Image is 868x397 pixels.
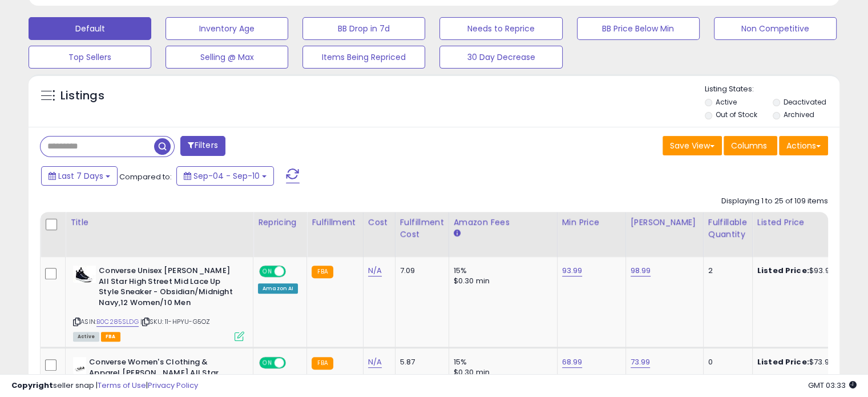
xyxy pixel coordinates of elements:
a: B0C285SLDG [96,317,139,327]
a: N/A [368,265,382,276]
div: Fulfillment [312,216,358,228]
h5: Listings [60,88,104,104]
div: $0.30 min [454,276,548,286]
span: FBA [101,332,120,342]
span: | SKU: 11-HPYU-G5OZ [140,317,210,326]
p: Listing States: [705,84,839,95]
div: Fulfillable Quantity [708,216,748,240]
span: Columns [731,140,767,151]
span: 2025-09-18 03:33 GMT [808,380,857,391]
div: 15% [454,357,548,367]
label: Archived [783,110,814,119]
div: Listed Price [757,216,856,228]
span: All listings currently available for purchase on Amazon [73,332,99,342]
div: $93.99 [757,266,852,276]
div: 2 [708,266,744,276]
div: Min Price [562,216,621,228]
span: Compared to: [119,171,172,182]
div: Displaying 1 to 25 of 109 items [721,196,828,207]
b: Converse Women's Clothing & Apparel [PERSON_NAME] All Star Shoreline Low Top Sneaker, Black, 11 [89,357,228,392]
b: Listed Price: [757,265,809,276]
button: Filters [180,136,225,156]
button: Actions [779,136,828,155]
button: 30 Day Decrease [439,46,562,69]
a: 68.99 [562,356,583,368]
div: 15% [454,266,548,276]
button: Last 7 Days [41,166,118,186]
button: Sep-04 - Sep-10 [176,166,274,186]
a: 93.99 [562,265,583,276]
button: Inventory Age [165,17,288,40]
label: Out of Stock [716,110,757,119]
div: Repricing [258,216,302,228]
button: Save View [663,136,722,155]
img: 21ongTjlwNL._SL40_.jpg [73,357,86,380]
span: OFF [284,267,302,276]
span: Last 7 Days [58,170,103,182]
label: Deactivated [783,97,826,107]
div: Fulfillment Cost [400,216,444,240]
div: [PERSON_NAME] [631,216,699,228]
div: 7.09 [400,266,440,276]
a: 73.99 [631,356,651,368]
button: BB Drop in 7d [302,17,425,40]
button: Selling @ Max [165,46,288,69]
small: Amazon Fees. [454,228,461,239]
button: BB Price Below Min [577,17,700,40]
a: Privacy Policy [148,380,198,391]
small: FBA [312,357,333,370]
a: 98.99 [631,265,651,276]
button: Non Competitive [714,17,837,40]
div: Amazon Fees [454,216,552,228]
b: Converse Unisex [PERSON_NAME] All Star High Street Mid Lace Up Style Sneaker - Obsidian/Midnight ... [99,266,237,311]
img: 312IEkTHabL._SL40_.jpg [73,266,96,283]
button: Columns [724,136,777,155]
span: Sep-04 - Sep-10 [193,170,260,182]
button: Items Being Repriced [302,46,425,69]
div: $73.99 [757,357,852,367]
div: Cost [368,216,390,228]
span: ON [260,267,274,276]
a: N/A [368,356,382,368]
a: Terms of Use [98,380,146,391]
div: 0 [708,357,744,367]
small: FBA [312,266,333,278]
button: Needs to Reprice [439,17,562,40]
div: ASIN: [73,266,244,340]
div: Amazon AI [258,283,298,294]
div: seller snap | | [11,380,198,391]
div: Title [70,216,248,228]
label: Active [716,97,737,107]
button: Default [29,17,151,40]
strong: Copyright [11,380,53,391]
span: OFF [284,358,302,368]
b: Listed Price: [757,356,809,367]
span: ON [260,358,274,368]
div: 5.87 [400,357,440,367]
button: Top Sellers [29,46,151,69]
